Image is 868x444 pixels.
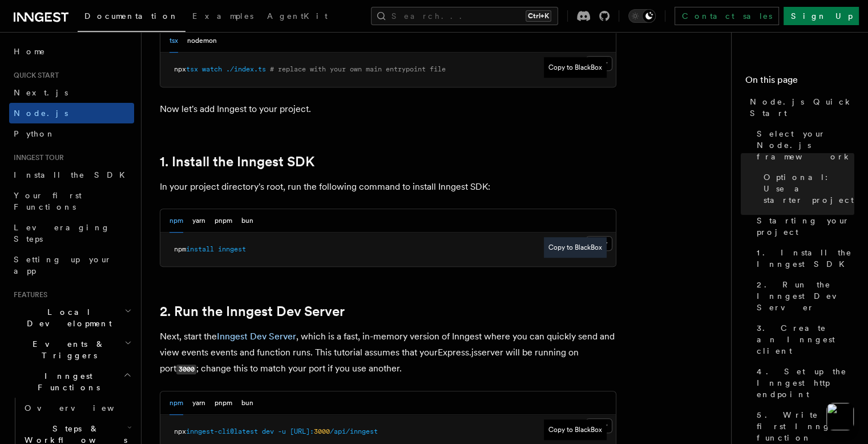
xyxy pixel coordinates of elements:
[218,245,246,253] span: inngest
[169,209,183,233] button: npm
[174,65,186,73] span: npx
[752,123,854,167] a: Select your Node.js framework
[9,334,134,366] button: Events & Triggers
[278,427,286,435] span: -u
[752,210,854,242] a: Starting your project
[9,165,134,185] a: Install the SDK
[262,427,274,435] span: dev
[192,391,205,415] button: yarn
[169,391,183,415] button: npm
[160,154,314,170] a: 1. Install the Inngest SDK
[9,217,134,249] a: Leveraging Steps
[9,370,123,393] span: Inngest Functions
[270,65,446,73] span: # replace with your own main entrypoint file
[202,65,222,73] span: watch
[628,9,656,23] button: Toggle dark mode
[759,167,854,210] a: Optional: Use a starter project
[750,96,854,119] span: Node.js Quick Start
[14,170,132,179] span: Install the SDK
[757,215,854,238] span: Starting your project
[752,274,854,318] a: 2. Run the Inngest Dev Server
[14,223,110,243] span: Leveraging Steps
[757,322,854,357] span: 3. Create an Inngest client
[764,171,854,206] span: Optional: Use a starter project
[14,46,46,57] span: Home
[160,101,616,117] p: Now let's add Inngest to your project.
[9,103,134,123] a: Node.js
[192,11,253,21] span: Examples
[176,365,196,374] code: 3000
[9,302,134,334] button: Local Development
[752,242,854,274] a: 1. Install the Inngest SDK
[9,153,64,162] span: Inngest tour
[745,73,854,91] h4: On this page
[174,245,186,253] span: npm
[9,185,134,217] a: Your first Functions
[25,403,142,413] span: Overview
[526,10,551,22] kbd: Ctrl+K
[757,247,854,270] span: 1. Install the Inngest SDK
[544,237,607,258] button: Copy to BlackBox
[9,366,134,398] button: Inngest Functions
[9,249,134,281] a: Setting up your app
[9,306,124,329] span: Local Development
[14,88,68,97] span: Next.js
[314,427,330,435] span: 3000
[185,3,260,31] a: Examples
[675,7,779,25] a: Contact sales
[9,41,134,62] a: Home
[174,427,186,435] span: npx
[226,65,266,73] span: ./index.ts
[215,391,232,415] button: pnpm
[757,279,854,313] span: 2. Run the Inngest Dev Server
[241,209,253,233] button: bun
[757,128,854,162] span: Select your Node.js framework
[187,29,217,53] button: nodemon
[9,338,124,361] span: Events & Triggers
[20,398,134,418] a: Overview
[784,7,859,25] a: Sign Up
[752,318,854,361] a: 3. Create an Inngest client
[757,366,854,400] span: 4. Set up the Inngest http endpoint
[9,71,59,80] span: Quick start
[84,11,179,21] span: Documentation
[544,419,607,440] button: Copy to BlackBox
[14,129,55,138] span: Python
[186,245,214,253] span: install
[169,29,178,53] button: tsx
[186,427,258,435] span: inngest-cli@latest
[544,57,607,78] button: Copy to BlackBox
[160,329,616,377] p: Next, start the , which is a fast, in-memory version of Inngest where you can quickly send and vi...
[745,91,854,123] a: Node.js Quick Start
[160,179,616,195] p: In your project directory's root, run the following command to install Inngest SDK:
[757,409,854,443] span: 5. Write your first Inngest function
[215,209,232,233] button: pnpm
[14,109,68,118] span: Node.js
[371,7,558,25] button: Search...Ctrl+K
[9,290,47,299] span: Features
[267,11,328,21] span: AgentKit
[9,123,134,144] a: Python
[192,209,205,233] button: yarn
[14,191,82,211] span: Your first Functions
[241,391,253,415] button: bun
[752,361,854,405] a: 4. Set up the Inngest http endpoint
[78,3,185,32] a: Documentation
[186,65,198,73] span: tsx
[160,303,345,319] a: 2. Run the Inngest Dev Server
[217,331,296,342] a: Inngest Dev Server
[260,3,334,31] a: AgentKit
[14,255,112,275] span: Setting up your app
[290,427,314,435] span: [URL]:
[330,427,378,435] span: /api/inngest
[9,82,134,103] a: Next.js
